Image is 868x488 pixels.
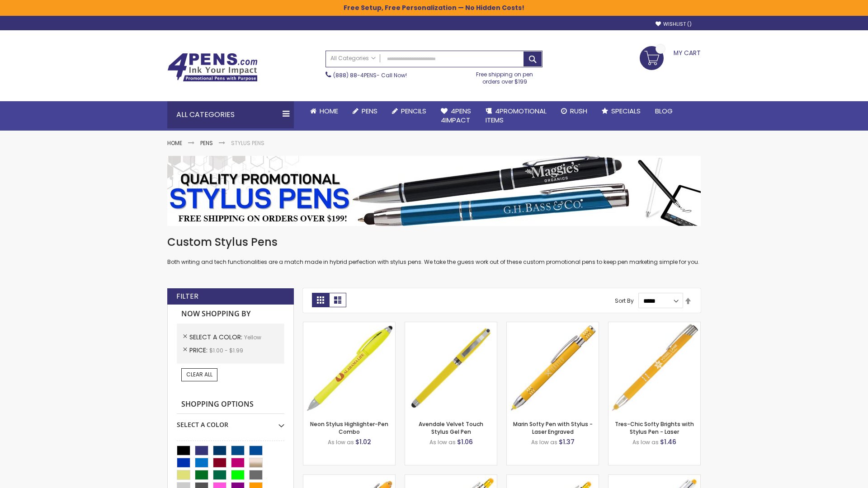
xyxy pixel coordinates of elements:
[570,106,587,116] span: Rush
[177,305,284,324] strong: Now Shopping by
[609,322,700,414] img: Tres-Chic Softy Brights with Stylus Pen - Laser-Yellow
[648,101,680,121] a: Blog
[656,21,692,28] a: Wishlist
[231,139,264,147] strong: Stylus Pens
[176,291,198,301] strong: Filter
[189,346,209,355] span: Price
[467,67,543,85] div: Free shipping on pen orders over $199
[167,139,182,147] a: Home
[189,333,244,342] span: Select A Color
[441,106,471,125] span: 4Pens 4impact
[486,106,547,125] span: 4PROMOTIONAL ITEMS
[554,101,594,121] a: Rush
[594,101,648,121] a: Specials
[385,101,434,121] a: Pencils
[333,71,407,79] span: - Call Now!
[303,322,395,414] img: Neon Stylus Highlighter-Pen Combo-Yellow
[611,106,641,116] span: Specials
[513,420,593,435] a: Marin Softy Pen with Stylus - Laser Engraved
[303,101,345,121] a: Home
[310,420,388,435] a: Neon Stylus Highlighter-Pen Combo
[326,51,380,66] a: All Categories
[405,322,497,414] img: Avendale Velvet Touch Stylus Gel Pen-Yellow
[312,293,329,307] strong: Grid
[320,106,338,116] span: Home
[200,139,213,147] a: Pens
[362,106,377,116] span: Pens
[167,235,701,249] h1: Custom Stylus Pens
[429,438,456,446] span: As low as
[333,71,377,79] a: (888) 88-4PENS
[609,322,700,329] a: Tres-Chic Softy Brights with Stylus Pen - Laser-Yellow
[209,347,243,354] span: $1.00 - $1.99
[660,437,676,446] span: $1.46
[186,371,212,378] span: Clear All
[531,438,557,446] span: As low as
[457,437,473,446] span: $1.06
[434,101,478,131] a: 4Pens4impact
[405,322,497,329] a: Avendale Velvet Touch Stylus Gel Pen-Yellow
[507,474,599,482] a: Phoenix Softy Brights Gel with Stylus Pen - Laser-Yellow
[615,297,634,305] label: Sort By
[355,437,371,446] span: $1.02
[615,420,694,435] a: Tres-Chic Softy Brights with Stylus Pen - Laser
[167,53,258,82] img: 4Pens Custom Pens and Promotional Products
[167,101,294,128] div: All Categories
[478,101,554,131] a: 4PROMOTIONALITEMS
[507,322,599,414] img: Marin Softy Pen with Stylus - Laser Engraved-Yellow
[559,437,575,446] span: $1.37
[167,235,701,266] div: Both writing and tech functionalities are a match made in hybrid perfection with stylus pens. We ...
[609,474,700,482] a: Tres-Chic Softy with Stylus Top Pen - ColorJet-Yellow
[167,156,701,226] img: Stylus Pens
[303,322,395,329] a: Neon Stylus Highlighter-Pen Combo-Yellow
[177,414,284,429] div: Select A Color
[401,106,426,116] span: Pencils
[507,322,599,329] a: Marin Softy Pen with Stylus - Laser Engraved-Yellow
[419,420,483,435] a: Avendale Velvet Touch Stylus Gel Pen
[655,106,673,116] span: Blog
[177,395,284,414] strong: Shopping Options
[244,333,261,341] span: Yellow
[181,368,217,381] a: Clear All
[632,438,659,446] span: As low as
[345,101,385,121] a: Pens
[330,55,376,62] span: All Categories
[405,474,497,482] a: Phoenix Softy Brights with Stylus Pen - Laser-Yellow
[303,474,395,482] a: Ellipse Softy Brights with Stylus Pen - Laser-Yellow
[328,438,354,446] span: As low as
